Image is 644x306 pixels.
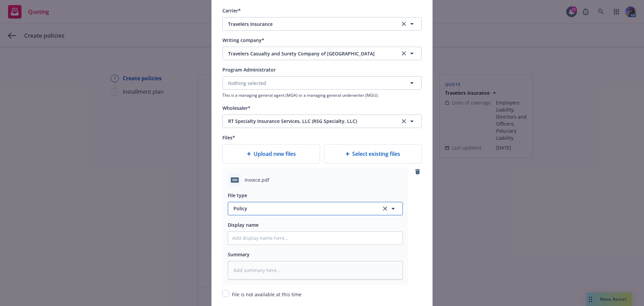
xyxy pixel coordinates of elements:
[381,205,389,213] a: clear selection
[228,118,390,125] span: RT Specialty Insurance Services, LLC (RSG Specialty, LLC)
[222,134,235,141] span: Files*
[222,144,320,164] div: Upload new files
[245,176,269,183] span: Invoice.pdf
[228,20,390,28] span: Travelers Insurance
[228,80,266,87] span: Nothing selected
[231,177,239,182] span: pdf
[222,92,422,98] span: This is a managing general agent (MGA) or a managing general underwriter (MGU).
[400,49,408,57] a: clear selection
[222,17,422,31] button: Travelers Insuranceclear selection
[222,115,422,128] button: RT Specialty Insurance Services, LLC (RSG Specialty, LLC)clear selection
[400,117,408,125] a: clear selection
[222,7,241,14] span: Carrier*
[228,202,403,215] button: Policyclear selection
[233,205,374,212] span: Policy
[324,144,422,164] div: Select existing files
[400,20,408,28] a: clear selection
[352,150,400,158] span: Select existing files
[222,47,422,60] button: Travelers Casualty and Surety Company of [GEOGRAPHIC_DATA]clear selection
[228,222,259,228] span: Display name
[222,67,276,73] span: Program Administrator
[222,105,251,111] span: Wholesaler*
[254,150,296,158] span: Upload new files
[222,37,264,43] span: Writing company*
[414,168,422,176] a: remove
[222,76,422,90] button: Nothing selected
[228,50,390,57] span: Travelers Casualty and Surety Company of [GEOGRAPHIC_DATA]
[228,192,247,199] span: File type
[228,251,250,258] span: Summary
[228,232,402,245] input: Add display name here...
[232,291,302,298] span: File is not available at this time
